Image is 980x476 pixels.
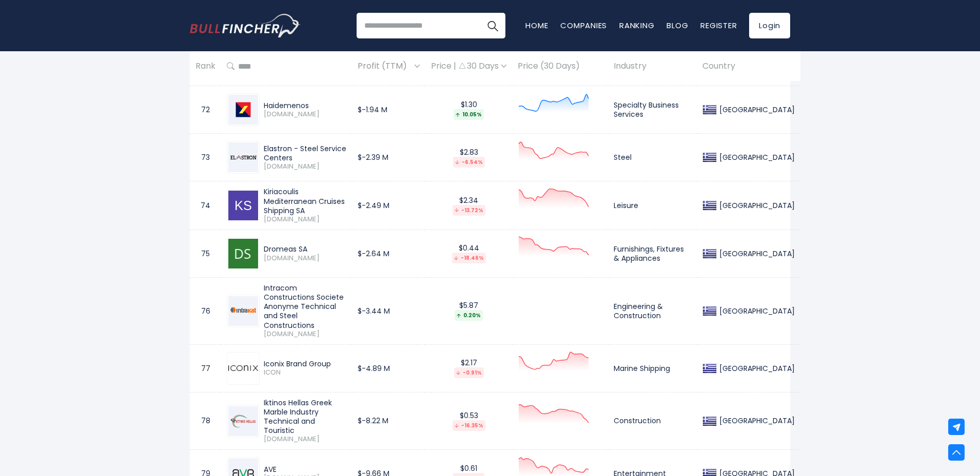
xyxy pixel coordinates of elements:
[352,230,425,277] td: $-2.64 M
[190,181,221,230] td: 74
[608,134,697,181] td: Steel
[717,201,795,210] div: [GEOGRAPHIC_DATA]
[608,51,697,81] th: Industry
[352,344,425,392] td: $-4.89 M
[717,306,795,316] div: [GEOGRAPHIC_DATA]
[264,110,346,119] span: [DOMAIN_NAME]
[190,344,221,392] td: 77
[717,416,795,425] div: [GEOGRAPHIC_DATA]
[190,51,221,81] th: Rank
[190,392,221,450] td: 78
[264,435,346,444] span: [DOMAIN_NAME]
[512,51,608,81] th: Price (30 Days)
[264,101,346,110] div: Haidemenos
[264,398,346,436] div: Iktinos Hellas Greek Marble Industry Technical and Touristic
[352,86,425,134] td: $-1.94 M
[749,13,790,38] a: Login
[264,244,346,254] div: Dromeas SA
[264,144,346,162] div: Elastron - Steel Service Centers
[454,367,484,378] div: -0.91%
[264,330,346,339] span: [DOMAIN_NAME]
[619,20,654,31] a: Ranking
[608,230,697,277] td: Furnishings, Fixtures & Appliances
[431,148,506,168] div: $2.83
[717,364,795,373] div: [GEOGRAPHIC_DATA]
[264,359,346,368] div: Iconix Brand Group
[452,253,486,263] div: -18.46%
[190,14,301,37] img: Bullfincher logo
[190,134,221,181] td: 73
[431,61,506,72] div: Price | 30 Days
[453,420,485,431] div: -16.35%
[190,277,221,344] td: 76
[352,392,425,450] td: $-8.22 M
[717,249,795,258] div: [GEOGRAPHIC_DATA]
[431,100,506,120] div: $1.30
[455,310,483,321] div: 0.20%
[264,254,346,263] span: [DOMAIN_NAME]
[228,142,258,172] img: ELSTR.AT.png
[228,365,258,371] img: ICON.png
[264,368,346,377] span: ICON
[717,153,795,162] div: [GEOGRAPHIC_DATA]
[352,181,425,230] td: $-2.49 M
[431,411,506,431] div: $0.53
[264,162,346,171] span: [DOMAIN_NAME]
[264,187,346,215] div: Kiriacoulis Mediterranean Cruises Shipping SA
[228,406,258,436] img: IKTIN.AT.png
[190,86,221,134] td: 72
[431,301,506,321] div: $5.87
[667,20,688,31] a: Blog
[608,86,697,134] td: Specialty Business Services
[264,215,346,224] span: [DOMAIN_NAME]
[697,51,800,81] th: Country
[560,20,607,31] a: Companies
[717,105,795,114] div: [GEOGRAPHIC_DATA]
[431,358,506,378] div: $2.17
[454,109,484,120] div: 10.05%
[525,20,548,31] a: Home
[264,465,346,474] div: AVE
[453,157,485,168] div: -6.54%
[358,58,412,74] span: Profit (TTM)
[608,344,697,392] td: Marine Shipping
[190,14,300,37] a: Go to homepage
[480,13,505,38] button: Search
[608,392,697,450] td: Construction
[228,296,258,326] img: INKAT.AT.png
[700,20,737,31] a: Register
[453,205,485,216] div: -13.72%
[190,230,221,277] td: 75
[431,196,506,216] div: $2.34
[228,95,258,125] img: HAIDE.AT.png
[608,277,697,344] td: Engineering & Construction
[264,283,346,330] div: Intracom Constructions Societe Anonyme Technical and Steel Constructions
[431,243,506,263] div: $0.44
[352,277,425,344] td: $-3.44 M
[608,181,697,230] td: Leisure
[352,134,425,181] td: $-2.39 M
